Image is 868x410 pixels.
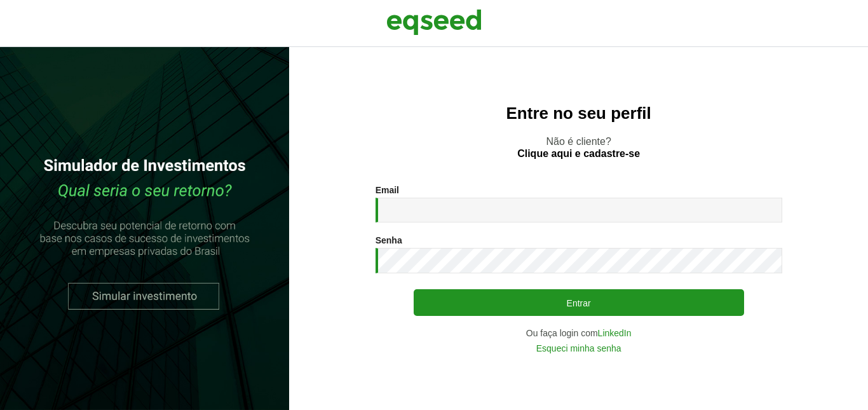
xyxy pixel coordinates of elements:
[536,344,621,353] a: Esqueci minha senha
[414,289,744,316] button: Entrar
[315,135,843,160] p: Não é cliente?
[376,236,402,245] label: Senha
[386,6,482,38] img: EqSeed Logo
[598,329,632,338] a: LinkedIn
[517,149,640,159] a: Clique aqui e cadastre-se
[315,104,843,123] h2: Entre no seu perfil
[376,186,399,195] label: Email
[376,329,782,338] div: Ou faça login com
